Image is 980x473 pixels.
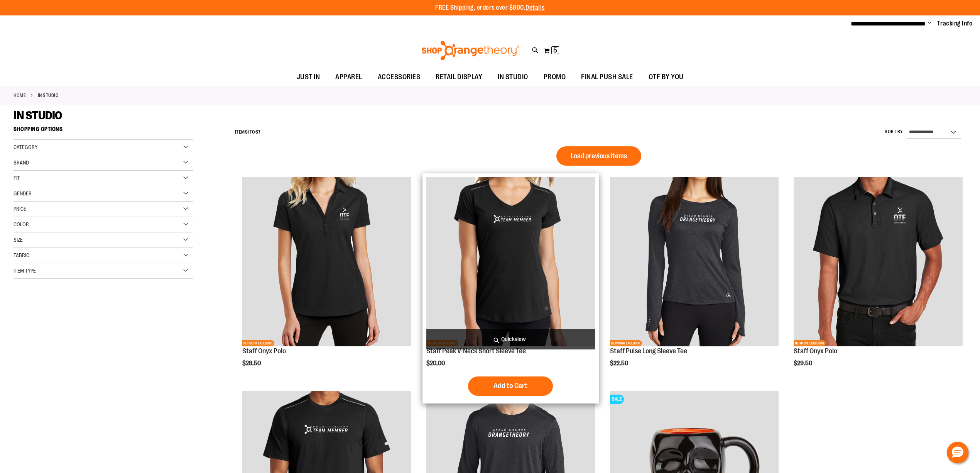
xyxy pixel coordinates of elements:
[641,68,691,86] a: OTF BY YOU
[606,173,782,386] div: product
[370,68,428,86] a: ACCESSORIES
[428,68,490,86] a: RETAIL DISPLAY
[248,129,250,135] span: 1
[435,3,545,12] p: FREE Shipping, orders over $600.
[426,347,526,355] a: Staff Peak V-Neck Short Sleeve Tee
[581,68,633,86] span: FINAL PUSH SALE
[610,177,779,347] a: Product image for Pulse Long Sleeve TeeNETWORK EXCLUSIVE
[571,152,627,160] span: Load previous items
[426,329,595,349] a: Quickview
[610,177,779,346] img: Product image for Pulse Long Sleeve Tee
[468,376,553,396] button: Add to Cart
[525,4,545,11] a: Details
[610,360,629,367] span: $22.50
[14,268,36,274] span: Item Type
[14,144,37,150] span: Category
[14,237,23,243] span: Size
[947,442,968,463] button: Hello, have a question? Let’s chat.
[255,129,261,135] span: 67
[422,173,599,403] div: product
[436,68,482,86] span: RETAIL DISPLAY
[490,68,536,86] a: IN STUDIO
[14,252,29,258] span: Fabric
[794,340,826,346] span: NETWORK EXCLUSIVE
[242,340,274,346] span: NETWORK EXCLUSIVE
[426,177,595,346] img: Product image for Peak V-Neck Short Sleeve Tee
[885,129,903,135] label: Sort By
[238,173,415,386] div: product
[421,41,520,60] img: Shop Orangetheory
[14,221,29,227] span: Color
[335,68,362,86] span: APPAREL
[242,347,286,355] a: Staff Onyx Polo
[297,68,320,86] span: JUST IN
[242,177,411,346] img: Product image for Onyx Polo
[498,68,528,86] span: IN STUDIO
[426,360,446,367] span: $20.00
[328,68,370,86] a: APPAREL
[556,146,641,166] button: Load previous items
[610,395,624,404] span: SALE
[14,92,26,99] a: Home
[794,177,962,347] a: Product image for Onyx PoloNETWORK EXCLUSIVE
[794,360,813,367] span: $29.50
[544,68,566,86] span: PROMO
[493,381,527,390] span: Add to Cart
[794,347,837,355] a: Staff Onyx Polo
[553,46,557,54] span: 5
[610,340,642,346] span: NETWORK EXCLUSIVE
[536,68,574,86] a: PROMO
[610,347,687,355] a: Staff Pulse Long Sleeve Tee
[242,360,262,367] span: $28.50
[242,177,411,347] a: Product image for Onyx PoloNETWORK EXCLUSIVE
[937,19,973,28] a: Tracking Info
[378,68,421,86] span: ACCESSORIES
[14,122,193,140] strong: Shopping Options
[14,175,20,181] span: Fit
[14,190,32,197] span: Gender
[235,126,261,138] h2: Items to
[790,173,966,386] div: product
[573,68,641,86] a: FINAL PUSH SALE
[928,20,931,27] button: Account menu
[38,92,59,99] strong: IN STUDIO
[794,177,962,346] img: Product image for Onyx Polo
[14,206,26,212] span: Price
[14,159,29,166] span: Brand
[649,68,684,86] span: OTF BY YOU
[289,68,328,86] a: JUST IN
[426,177,595,347] a: Product image for Peak V-Neck Short Sleeve TeeNETWORK EXCLUSIVE
[14,109,62,122] span: IN STUDIO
